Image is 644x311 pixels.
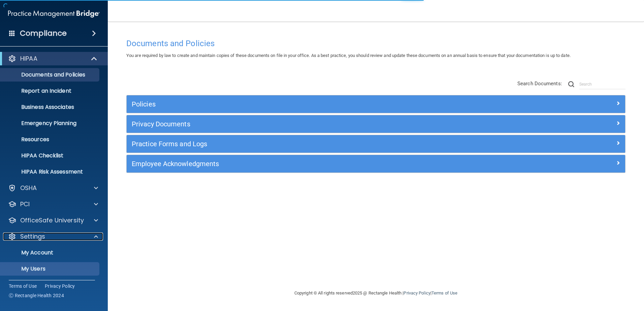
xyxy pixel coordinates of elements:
[132,119,620,129] a: Privacy Documents
[4,249,96,256] p: My Account
[517,81,562,87] span: Search Documents:
[4,136,96,143] p: Resources
[126,53,571,58] span: You are required by law to create and maintain copies of these documents on file in your office. ...
[4,266,96,272] p: My Users
[45,283,75,289] a: Privacy Policy
[126,39,625,48] h4: Documents and Policies
[8,200,98,208] a: PCI
[253,282,499,304] div: Copyright © All rights reserved 2025 @ Rectangle Health | |
[8,232,98,241] a: Settings
[8,184,98,192] a: OSHA
[4,120,96,127] p: Emergency Planning
[527,263,636,290] iframe: Drift Widget Chat Controller
[404,290,430,296] a: Privacy Policy
[4,168,96,175] p: HIPAA Risk Assessment
[4,88,96,94] p: Report an Incident
[8,7,100,21] img: PMB logo
[20,29,67,38] h4: Compliance
[20,232,45,241] p: Settings
[132,99,620,110] a: Policies
[8,55,98,63] a: HIPAA
[20,184,37,192] p: OSHA
[20,216,84,224] p: OfficeSafe University
[8,216,98,224] a: OfficeSafe University
[4,104,96,111] p: Business Associates
[9,292,64,299] span: Ⓒ Rectangle Health 2024
[568,81,574,87] img: ic-search.3b580494.png
[20,200,30,208] p: PCI
[132,140,495,148] h5: Practice Forms and Logs
[132,160,495,167] h5: Employee Acknowledgments
[431,290,457,296] a: Terms of Use
[132,120,495,128] h5: Privacy Documents
[132,158,620,169] a: Employee Acknowledgments
[4,71,96,78] p: Documents and Policies
[20,55,37,63] p: HIPAA
[132,138,620,149] a: Practice Forms and Logs
[4,152,96,159] p: HIPAA Checklist
[9,283,37,289] a: Terms of Use
[579,79,625,89] input: Search
[132,100,495,108] h5: Policies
